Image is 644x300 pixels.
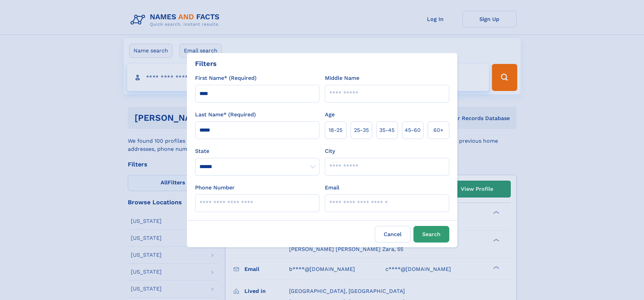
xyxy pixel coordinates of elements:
[195,59,217,69] div: Filters
[325,184,339,192] label: Email
[195,74,257,82] label: First Name* (Required)
[375,226,411,243] label: Cancel
[405,126,421,134] span: 45‑60
[195,111,256,119] label: Last Name* (Required)
[325,111,335,119] label: Age
[413,226,449,243] button: Search
[354,126,369,134] span: 25‑35
[195,147,319,155] label: State
[195,184,235,192] label: Phone Number
[329,126,342,134] span: 18‑25
[325,147,335,155] label: City
[379,126,395,134] span: 35‑45
[325,74,359,82] label: Middle Name
[433,126,444,134] span: 60+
